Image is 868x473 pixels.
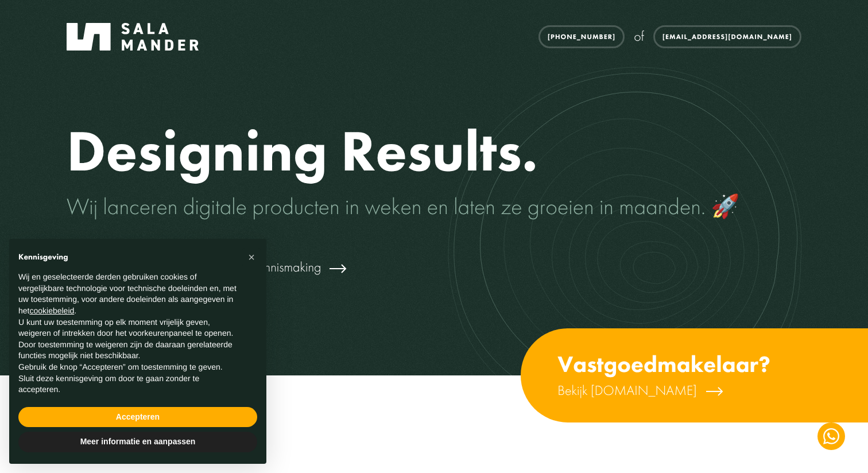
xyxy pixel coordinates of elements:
[557,351,770,377] h3: Vastgoedmakelaar?
[204,252,348,282] a: Plan een kennismaking
[29,306,74,315] a: cookiebeleid
[18,362,239,396] p: Gebruik de knop “Accepteren” om toestemming te geven. Sluit deze kennisgeving om door te gaan zon...
[18,407,257,428] button: Accepteren
[18,317,239,362] p: U kunt uw toestemming op elk moment vrijelijk geven, weigeren of intrekken door het voorkeurenpan...
[67,192,801,222] p: Wij lanceren digitale producten in weken en laten ze groeien in maanden. 🚀
[18,253,239,262] h2: Kennisgeving
[67,119,801,183] h1: Designing Results.
[823,428,839,444] img: WhatsApp
[538,25,625,48] a: [PHONE_NUMBER]
[521,328,868,422] a: Vastgoedmakelaar? Bekijk [DOMAIN_NAME]
[557,382,697,400] span: Bekijk [DOMAIN_NAME]
[634,28,644,45] span: of
[653,25,801,48] a: [EMAIL_ADDRESS][DOMAIN_NAME]
[248,251,255,263] span: ×
[67,23,199,51] img: Salamander
[242,248,261,266] button: Sluit deze kennisgeving
[18,272,239,316] p: Wij en geselecteerde derden gebruiken cookies of vergelijkbare technologie voor technische doelei...
[18,432,257,452] button: Meer informatie en aanpassen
